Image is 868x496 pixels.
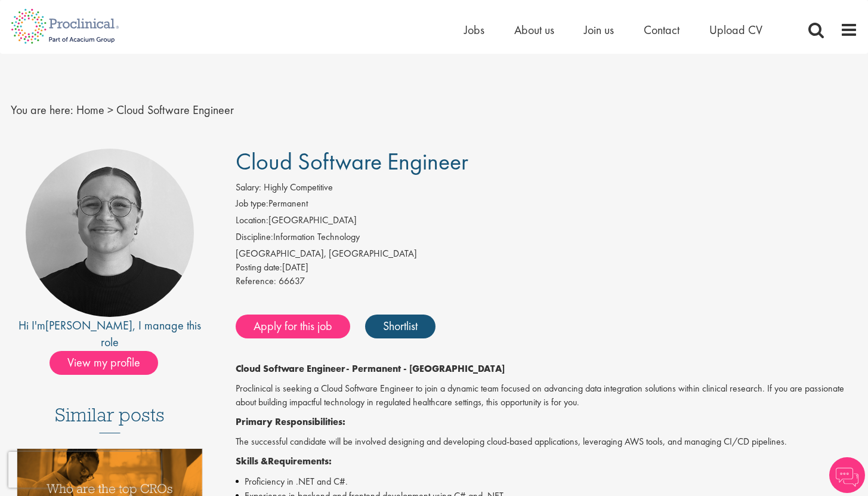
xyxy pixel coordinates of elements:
[236,181,261,195] label: Salary:
[236,261,282,273] span: Posting date:
[268,455,332,467] strong: Requirements:
[584,22,614,38] a: Join us
[346,362,505,375] strong: - Permanent - [GEOGRAPHIC_DATA]
[236,455,268,467] strong: Skills &
[236,315,350,338] a: Apply for this job
[236,382,858,409] p: Proclinical is seeking a Cloud Software Engineer to join a dynamic team focused on advancing data...
[11,317,209,351] div: Hi I'm , I manage this role
[76,102,104,118] a: breadcrumb link
[644,22,679,38] a: Contact
[279,275,305,287] span: 66637
[514,22,554,38] a: About us
[50,353,170,369] a: View my profile
[107,102,113,118] span: >
[236,261,858,275] div: [DATE]
[45,318,132,333] a: [PERSON_NAME]
[464,22,484,38] a: Jobs
[264,181,333,193] span: Highly Competitive
[236,230,858,247] li: Information Technology
[709,22,762,38] a: Upload CV
[829,457,865,493] img: Chatbot
[236,214,268,227] label: Location:
[236,230,273,244] label: Discipline:
[55,405,165,433] h3: Similar posts
[236,275,276,288] label: Reference:
[236,362,346,375] strong: Cloud Software Engineer
[236,247,858,261] div: [GEOGRAPHIC_DATA], [GEOGRAPHIC_DATA]
[236,197,268,211] label: Job type:
[236,146,468,177] span: Cloud Software Engineer
[116,102,234,118] span: Cloud Software Engineer
[365,315,435,338] a: Shortlist
[8,452,161,488] iframe: reCAPTCHA
[236,214,858,230] li: [GEOGRAPHIC_DATA]
[236,475,858,489] li: Proficiency in .NET and C#.
[50,351,158,375] span: View my profile
[26,149,194,317] img: imeage of recruiter Emma Pretorious
[236,415,345,428] strong: Primary Responsibilities:
[236,435,858,449] p: The successful candidate will be involved designing and developing cloud-based applications, leve...
[11,102,73,118] span: You are here:
[236,197,858,214] li: Permanent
